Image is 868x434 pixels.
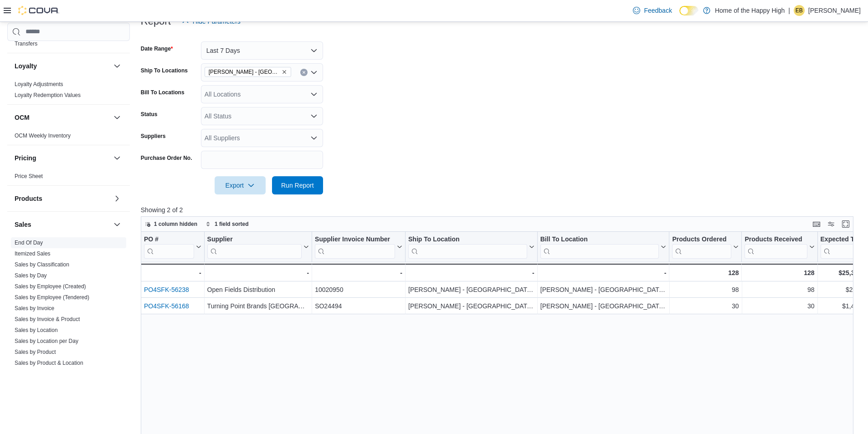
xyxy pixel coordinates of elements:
[672,235,731,244] div: Products Ordered
[215,220,249,228] span: 1 field sorted
[540,301,667,311] div: [PERSON_NAME] - [GEOGRAPHIC_DATA] - Fire & Flower
[408,235,527,244] div: Ship To Location
[715,5,785,16] p: Home of the Happy High
[207,301,309,311] div: Turning Point Brands [GEOGRAPHIC_DATA]
[15,348,56,356] span: Sales by Product
[141,205,861,214] p: Showing 2 of 2
[207,235,302,258] div: Supplier
[15,133,71,139] a: OCM Weekly Inventory
[141,89,185,96] label: Bill To Locations
[202,219,252,230] button: 1 field sorted
[154,220,197,228] span: 1 column hidden
[796,5,803,16] span: EB
[207,284,309,295] div: Open Fields Distribution
[7,237,130,394] div: Sales
[112,193,123,204] button: Products
[15,239,43,246] span: End Of Day
[15,250,51,257] span: Itemized Sales
[15,132,71,139] span: OCM Weekly Inventory
[672,235,739,258] button: Products Ordered
[315,235,395,244] div: Supplier Invoice Number
[15,41,37,47] a: Transfers
[826,219,837,230] button: Display options
[672,301,739,311] div: 30
[15,61,110,71] button: Loyalty
[315,267,402,278] div: -
[745,267,814,278] div: 128
[282,69,287,75] button: Remove Regina - Glenelm Park - Fire & Flower from selection in this group
[144,267,201,278] div: -
[310,69,318,76] button: Open list of options
[540,235,659,244] div: Bill To Location
[141,67,188,74] label: Ship To Locations
[281,181,314,190] span: Run Report
[745,235,814,258] button: Products Received
[144,302,189,310] a: PO4SFK-56168
[794,5,805,16] div: Ethan Boen-Wira
[144,235,194,244] div: PO #
[15,261,69,268] a: Sales by Classification
[207,235,302,244] div: Supplier
[788,5,790,16] p: |
[15,283,86,290] a: Sales by Employee (Created)
[18,6,59,15] img: Cova
[15,92,81,99] span: Loyalty Redemption Values
[112,219,123,230] button: Sales
[15,92,81,98] a: Loyalty Redemption Values
[540,284,667,295] div: [PERSON_NAME] - [GEOGRAPHIC_DATA] - Fire & Flower
[672,284,739,295] div: 98
[540,267,667,278] div: -
[315,235,395,258] div: Supplier Invoice Number
[15,220,31,229] h3: Sales
[408,267,534,278] div: -
[808,5,861,16] p: [PERSON_NAME]
[112,61,123,71] button: Loyalty
[15,153,110,163] button: Pricing
[644,6,672,15] span: Feedback
[408,301,534,311] div: [PERSON_NAME] - [GEOGRAPHIC_DATA] - Fire & Flower
[310,91,318,98] button: Open list of options
[840,219,851,230] button: Enter fullscreen
[112,112,123,123] button: OCM
[15,153,36,163] h3: Pricing
[811,219,822,230] button: Keyboard shortcuts
[15,316,80,322] a: Sales by Invoice & Product
[15,81,63,87] a: Loyalty Adjustments
[141,154,192,162] label: Purchase Order No.
[15,305,54,311] a: Sales by Invoice
[15,272,47,279] a: Sales by Day
[141,45,173,52] label: Date Range
[300,69,308,76] button: Clear input
[15,113,110,122] button: OCM
[672,267,739,278] div: 128
[144,235,194,258] div: PO # URL
[207,235,309,258] button: Supplier
[15,327,58,334] span: Sales by Location
[15,194,42,203] h3: Products
[15,40,37,47] span: Transfers
[209,67,280,77] span: [PERSON_NAME] - [GEOGRAPHIC_DATA] - Fire & Flower
[15,61,37,71] h3: Loyalty
[15,349,56,355] a: Sales by Product
[745,235,807,258] div: Products Received
[408,235,527,258] div: Ship To Location
[540,235,667,258] button: Bill To Location
[201,41,323,60] button: Last 7 Days
[15,113,30,122] h3: OCM
[15,359,83,367] span: Sales by Product & Location
[745,301,814,311] div: 30
[629,1,675,20] a: Feedback
[141,219,201,230] button: 1 column hidden
[15,220,110,229] button: Sales
[15,173,43,179] a: Price Sheet
[7,130,130,145] div: OCM
[207,267,309,278] div: -
[144,286,189,293] a: PO4SFK-56238
[15,338,78,344] a: Sales by Location per Day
